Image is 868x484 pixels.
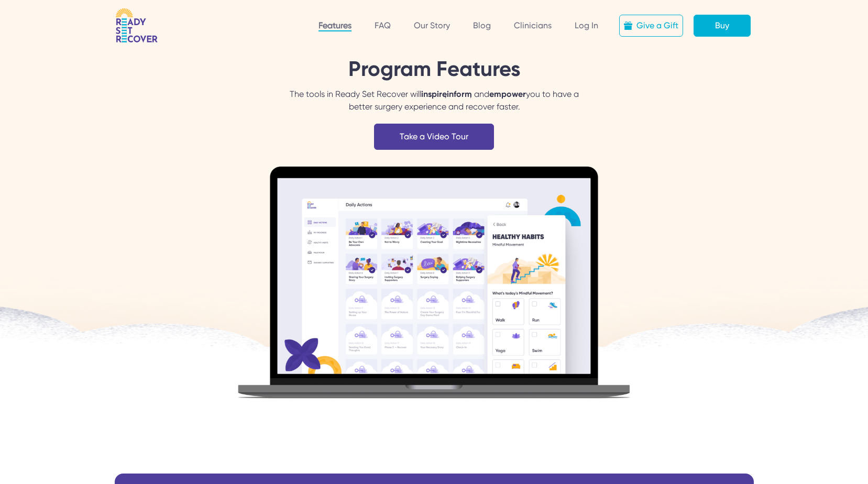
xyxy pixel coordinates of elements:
[116,8,158,43] img: RSR
[227,167,641,400] img: Macbook pro
[375,20,391,30] a: FAQ
[421,89,447,99] span: inspire
[715,19,729,32] div: Buy
[374,124,494,150] a: Take a Video Tour
[283,59,585,80] h1: Program Features
[283,88,585,113] div: The tools in Ready Set Recover will , , and you to have a better surgery experience and recover f...
[636,19,678,32] div: Give a Gift
[514,20,552,30] a: Clinicians
[619,15,683,37] a: Give a Gift
[575,20,598,30] a: Log In
[489,89,526,99] span: empower
[447,89,472,99] span: inform
[414,20,450,30] a: Our Story
[473,20,491,30] a: Blog
[318,20,351,31] a: Features
[694,15,751,37] a: Buy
